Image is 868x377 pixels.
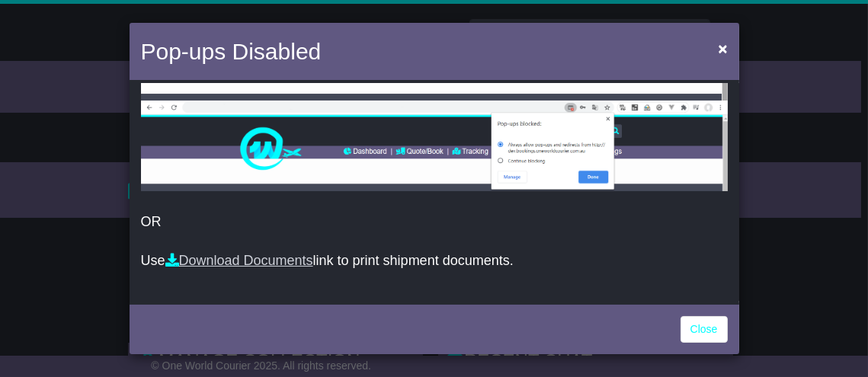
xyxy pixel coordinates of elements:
[141,253,728,270] p: Use link to print shipment documents.
[165,253,313,268] a: Download Documents
[130,84,739,301] div: OR
[141,34,322,69] h4: Pop-ups Disabled
[141,101,728,191] img: allow-popup-2.png
[718,40,727,57] span: ×
[710,33,735,64] button: Close
[681,316,728,343] a: Close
